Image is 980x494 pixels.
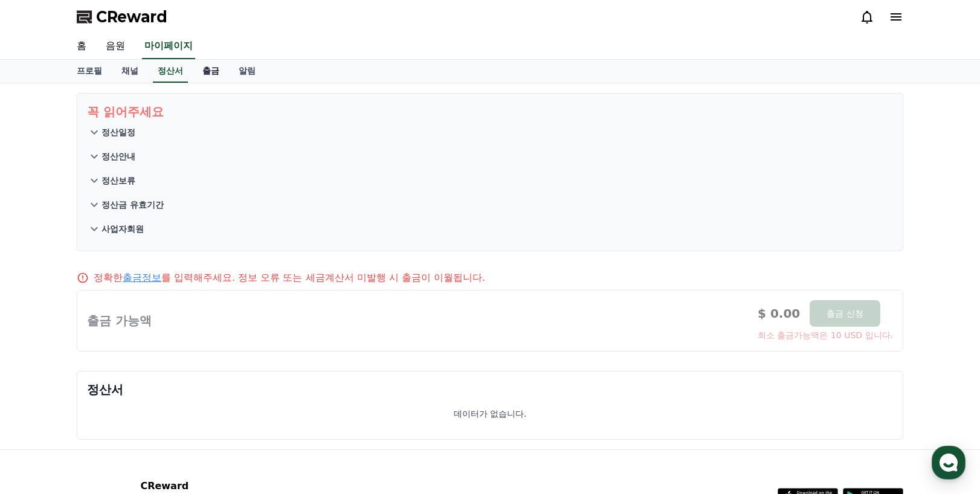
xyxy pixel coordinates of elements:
a: CReward [77,7,167,27]
button: 정산보류 [87,168,893,193]
button: 정산일정 [87,120,893,144]
a: 대화 [80,383,156,413]
button: 사업자회원 [87,217,893,241]
p: 데이터가 없습니다. [454,408,527,420]
a: 채널 [112,60,148,83]
p: 정산금 유효기간 [102,199,164,211]
span: 홈 [38,401,45,411]
a: 마이페이지 [142,34,195,59]
a: 알림 [229,60,265,83]
p: CReward [140,479,288,493]
a: 출금정보 [123,272,161,283]
a: 설정 [156,383,232,413]
p: 정확한 를 입력해주세요. 정보 오류 또는 세금계산서 미발행 시 출금이 이월됩니다. [94,271,485,285]
p: 정산서 [87,381,893,398]
a: 정산서 [153,60,188,83]
a: 프로필 [67,60,112,83]
p: 꼭 읽어주세요 [87,103,893,120]
button: 정산금 유효기간 [87,193,893,217]
span: 설정 [187,401,201,411]
a: 음원 [96,34,135,59]
p: 정산일정 [102,126,135,138]
span: 대화 [111,402,125,411]
a: 홈 [67,34,96,59]
button: 정산안내 [87,144,893,168]
a: 홈 [4,383,80,413]
p: 정산보류 [102,175,135,187]
span: CReward [96,7,167,27]
a: 출금 [193,60,229,83]
p: 사업자회원 [102,223,144,235]
p: 정산안내 [102,150,135,162]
